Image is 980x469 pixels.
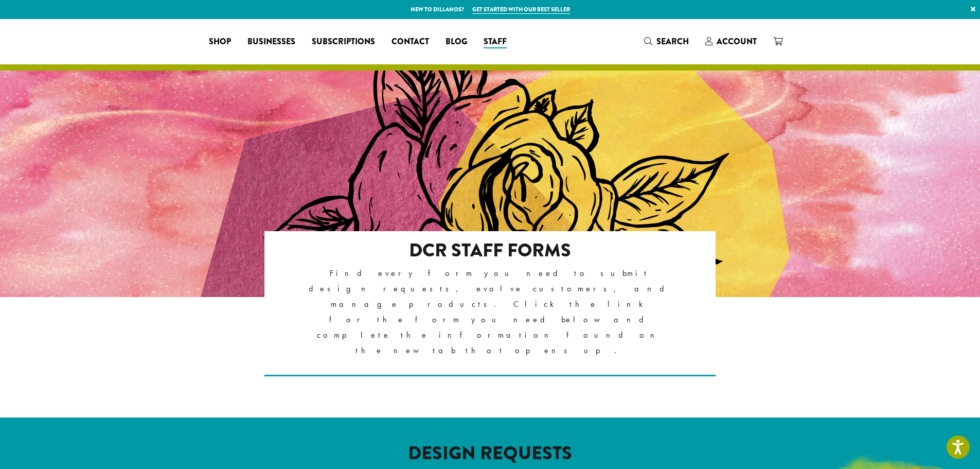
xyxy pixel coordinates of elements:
a: Staff [475,33,515,50]
span: Search [656,36,689,47]
span: Businesses [247,36,295,48]
h2: DESIGN REQUESTS [197,442,783,464]
a: Get started with our best seller [472,5,570,14]
a: Search [636,33,697,50]
span: Account [717,36,757,47]
span: Contact [391,36,429,48]
span: Subscriptions [312,36,375,48]
span: Blog [446,36,467,48]
h2: DCR Staff Forms [309,239,671,262]
span: Staff [484,36,507,48]
a: Shop [201,33,239,50]
p: Find every form you need to submit design requests, evolve customers, and manage products. Click ... [309,266,671,358]
span: Shop [209,36,231,48]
